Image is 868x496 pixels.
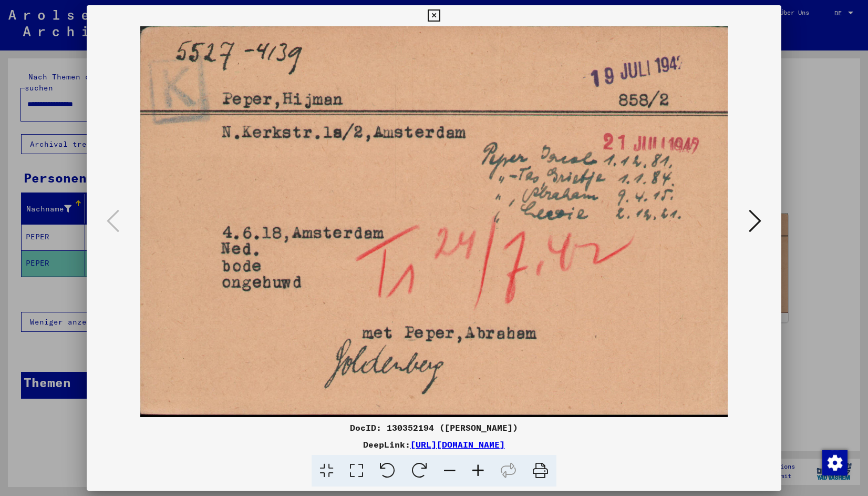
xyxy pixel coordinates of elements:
[87,421,781,434] div: DocID: 130352194 ([PERSON_NAME])
[122,26,746,417] img: 001.jpg
[822,450,847,475] div: Zustimmung ändern
[410,439,505,450] a: [URL][DOMAIN_NAME]
[87,438,781,451] div: DeepLink:
[822,450,848,475] img: Zustimmung ändern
